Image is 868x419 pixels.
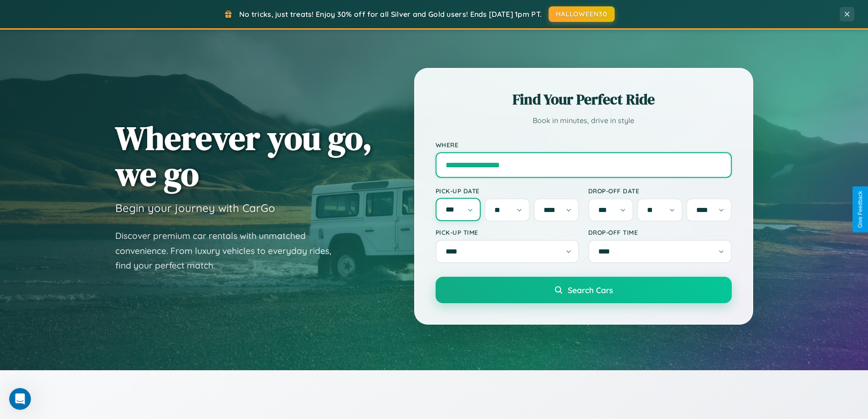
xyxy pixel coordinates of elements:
[588,187,732,195] label: Drop-off Date
[239,10,542,19] span: No tricks, just treats! Enjoy 30% off for all Silver and Gold users! Ends [DATE] 1pm PT.
[436,141,732,149] label: Where
[857,191,863,228] div: Give Feedback
[115,120,372,192] h1: Wherever you go, we go
[115,228,343,273] p: Discover premium car rentals with unmatched convenience. From luxury vehicles to everyday rides, ...
[588,228,732,236] label: Drop-off Time
[436,228,579,236] label: Pick-up Time
[549,6,615,22] button: HALLOWEEN30
[436,187,579,195] label: Pick-up Date
[115,201,275,215] h3: Begin your journey with CarGo
[436,277,732,303] button: Search Cars
[436,114,732,127] p: Book in minutes, drive in style
[568,285,613,295] span: Search Cars
[9,388,31,410] iframe: Intercom live chat
[436,89,732,109] h2: Find Your Perfect Ride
